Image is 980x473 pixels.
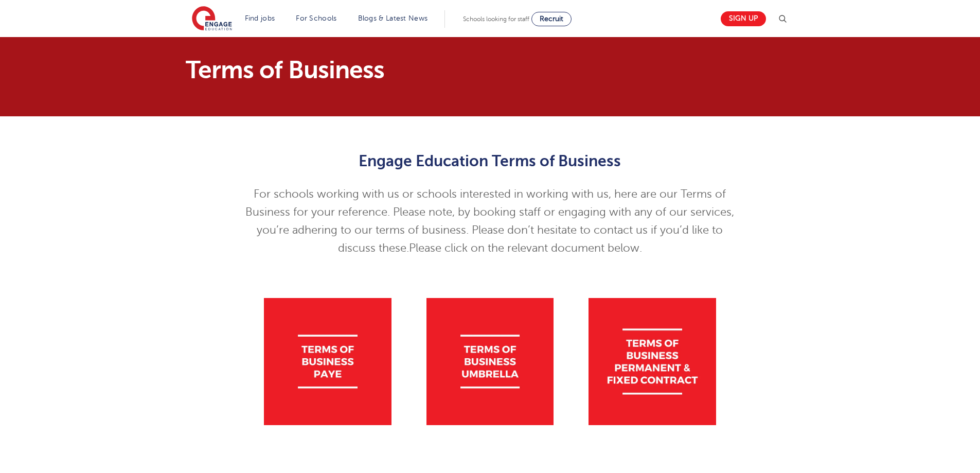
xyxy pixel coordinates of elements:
[531,12,572,26] a: Recruit
[257,206,734,254] span: y booking staff or engaging with any of our services, you’re adhering to our terms of business. P...
[463,15,529,23] span: Schools looking for staff
[540,15,563,23] span: Recruit
[238,152,742,170] h2: Engage Education Terms of Business
[721,11,766,26] a: Sign up
[186,58,586,82] h1: Terms of Business
[296,14,336,22] a: For Schools
[358,14,428,22] a: Blogs & Latest News
[238,185,742,257] p: For schools working with us or schools interested in working with us, here are our Terms of Busin...
[192,6,232,32] img: Engage Education
[245,14,275,22] a: Find jobs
